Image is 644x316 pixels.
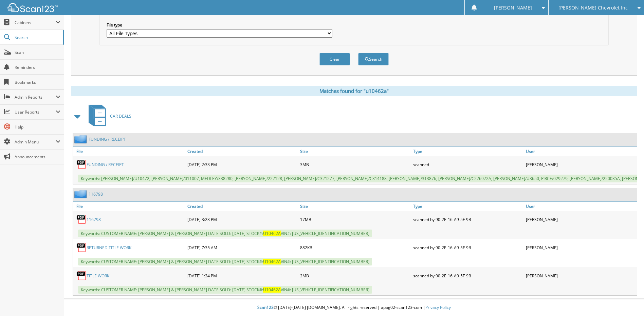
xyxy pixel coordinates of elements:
a: TITLE WORK [87,273,109,279]
a: File [73,202,186,211]
span: Keywords: CUSTOMER NAME: [PERSON_NAME] & [PERSON_NAME] DATE SOLD: [DATE] STOCK#: VIN#: [US_VEHICL... [78,286,372,294]
img: PDF.png [76,214,87,224]
span: Search [15,35,59,40]
a: Created [186,202,298,211]
div: [PERSON_NAME] [524,269,637,282]
div: scanned by 90-2E-16-A9-5F-9B [411,241,524,254]
a: FUNDING / RECEIPT [87,162,124,167]
div: [DATE] 1:24 PM [186,269,298,282]
span: Admin Reports [15,94,56,100]
img: PDF.png [76,242,87,253]
span: Announcements [15,154,60,160]
div: 3MB [298,158,411,171]
label: File type [107,22,332,28]
div: © [DATE]-[DATE] [DOMAIN_NAME]. All rights reserved | appg02-scan123-com | [64,299,644,316]
span: Keywords: CUSTOMER NAME: [PERSON_NAME] & [PERSON_NAME] DATE SOLD: [DATE] STOCK#: VIN#: [US_VEHICL... [78,230,372,237]
div: [PERSON_NAME] [524,213,637,226]
div: 882KB [298,241,411,254]
a: Size [298,147,411,156]
img: PDF.png [76,271,87,281]
span: U10462A [263,259,281,264]
span: Scan [15,50,60,55]
div: [DATE] 7:35 AM [186,241,298,254]
a: Type [411,202,524,211]
a: Type [411,147,524,156]
button: Search [358,53,389,65]
div: [PERSON_NAME] [524,158,637,171]
span: Help [15,124,60,130]
a: RETURNED TITLE WORK [87,245,131,251]
img: folder2.png [74,135,89,143]
div: scanned [411,158,524,171]
a: 116798 [87,217,101,222]
div: Matches found for "u10462a" [71,86,637,96]
a: FUNDING / RECEIPT [89,136,126,142]
div: [DATE] 2:33 PM [186,158,298,171]
img: folder2.png [74,190,89,198]
a: User [524,202,637,211]
a: CAR DEALS [85,103,131,130]
div: 17MB [298,213,411,226]
a: File [73,147,186,156]
iframe: Chat Widget [610,283,644,316]
span: Admin Menu [15,139,56,145]
button: Clear [319,53,350,65]
div: [PERSON_NAME] [524,241,637,254]
div: 2MB [298,269,411,282]
div: [DATE] 3:23 PM [186,213,298,226]
span: User Reports [15,109,56,115]
img: PDF.png [76,159,87,170]
span: Cabinets [15,20,56,25]
span: [PERSON_NAME] Chevrolet Inc [558,6,628,10]
span: Reminders [15,64,60,70]
a: User [524,147,637,156]
span: [PERSON_NAME] [494,6,532,10]
div: scanned by 90-2E-16-A9-5F-9B [411,213,524,226]
span: U10462A [263,287,281,293]
span: U10462A [263,231,281,236]
div: scanned by 90-2E-16-A9-5F-9B [411,269,524,282]
img: scan123-logo-white.svg [7,3,58,12]
a: Privacy Policy [425,304,451,310]
span: CAR DEALS [110,113,131,119]
span: Keywords: CUSTOMER NAME: [PERSON_NAME] & [PERSON_NAME] DATE SOLD: [DATE] STOCK#: VIN#: [US_VEHICL... [78,258,372,265]
a: Size [298,202,411,211]
a: Created [186,147,298,156]
span: Bookmarks [15,79,60,85]
span: Scan123 [257,304,274,310]
a: 116798 [89,191,103,197]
